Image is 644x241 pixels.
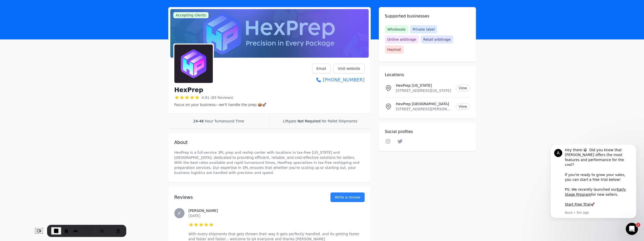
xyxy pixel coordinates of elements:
[396,83,452,88] p: HexPrep [US_STATE]
[456,85,470,91] a: View
[178,211,181,215] span: JF
[456,103,470,110] a: View
[11,4,19,12] div: Profile image for Aura
[385,72,470,78] h2: Locations
[298,119,321,123] span: Not Required
[385,129,470,135] h2: Social profiles
[626,223,638,235] iframe: Intercom live chat
[174,150,365,175] p: HexPrep is a full-service 3PL prep and reship center with locations in tax-free [US_STATE] and [G...
[205,119,244,123] span: Hour Turnaround Time
[636,223,640,227] span: 1
[385,25,408,33] span: Wholesale
[330,192,365,202] a: Write a review
[48,58,52,62] b: 🚀
[543,145,644,221] iframe: Intercom notifications message
[385,35,419,43] span: Online arbitrage
[385,13,470,19] h2: Supported businesses
[396,106,452,112] p: [STREET_ADDRESS][PERSON_NAME][US_STATE]
[193,119,204,123] span: 24-48
[334,64,365,73] a: Visit website
[22,3,90,62] div: Hey there 😀 Did you know that [PERSON_NAME] offers the most features and performance for the cost...
[22,3,90,65] div: Message content
[396,88,452,93] p: [STREET_ADDRESS][US_STATE]
[174,86,203,94] h1: HexPrep
[396,101,452,106] p: HexPrep [GEOGRAPHIC_DATA]
[322,119,357,123] span: for Pallet Shipments
[189,208,365,213] h3: [PERSON_NAME]
[174,139,365,146] h2: About
[22,58,48,62] a: Start Free Trial
[189,214,200,218] time: [DATE]
[312,64,330,73] a: Email
[283,119,296,123] span: Liftgate
[202,95,234,100] span: 4.91 (85 Reviews)
[174,45,213,83] img: HexPrep
[174,102,266,107] p: Focus on your business—we'll handle the prep.📦🚀
[312,76,364,83] a: [PHONE_NUMBER]
[421,35,453,43] span: Retail arbitrage
[22,66,90,70] p: Message from Aura, sent 5m ago
[385,46,404,54] span: Hazmat
[174,194,314,201] h2: Reviews
[173,12,209,18] span: Accepting clients
[410,25,437,33] span: Private label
